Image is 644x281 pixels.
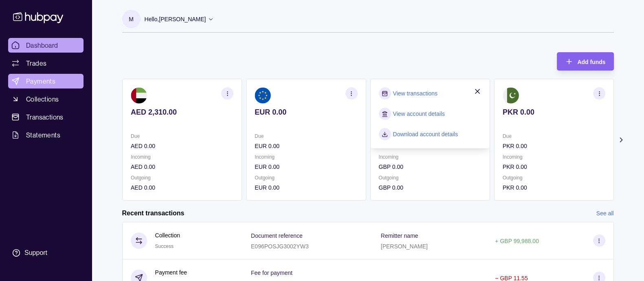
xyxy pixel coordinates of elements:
[596,209,614,218] a: See all
[378,173,481,182] p: Outgoing
[502,132,605,141] p: Due
[8,110,84,124] a: Transactions
[502,183,605,192] p: PKR 0.00
[557,52,613,71] button: Add funds
[24,248,47,257] div: Support
[26,130,60,140] span: Statements
[251,232,303,239] p: Document reference
[8,38,84,53] a: Dashboard
[131,162,233,171] p: AED 0.00
[378,183,481,192] p: GBP 0.00
[26,76,55,86] span: Payments
[131,108,233,117] p: AED 2,310.00
[131,142,233,150] p: AED 0.00
[577,59,605,65] span: Add funds
[155,243,174,249] span: Success
[255,87,271,104] img: eu
[131,183,233,192] p: AED 0.00
[255,173,357,182] p: Outgoing
[8,244,84,261] a: Support
[131,153,233,162] p: Incoming
[145,15,206,24] p: Hello, [PERSON_NAME]
[129,15,134,24] p: M
[26,58,46,68] span: Trades
[131,173,233,182] p: Outgoing
[502,87,519,104] img: pk
[8,74,84,89] a: Payments
[255,162,357,171] p: EUR 0.00
[251,270,292,276] p: Fee for payment
[502,108,605,117] p: PKR 0.00
[381,232,418,239] p: Remitter name
[378,153,481,162] p: Incoming
[8,92,84,106] a: Collections
[381,243,428,250] p: [PERSON_NAME]
[255,153,357,162] p: Incoming
[393,130,458,139] a: Download account details
[251,243,309,250] p: E096POSJG3002YW3
[8,56,84,71] a: Trades
[8,128,84,142] a: Statements
[155,268,187,277] p: Payment fee
[393,89,437,98] a: View transactions
[131,87,147,104] img: ae
[495,238,539,244] p: + GBP 99,988.00
[378,162,481,171] p: GBP 0.00
[255,183,357,192] p: EUR 0.00
[502,162,605,171] p: PKR 0.00
[502,153,605,162] p: Incoming
[393,109,444,118] a: View account details
[255,108,357,117] p: EUR 0.00
[255,142,357,150] p: EUR 0.00
[26,94,59,104] span: Collections
[155,231,180,240] p: Collection
[122,209,185,218] h2: Recent transactions
[502,173,605,182] p: Outgoing
[255,132,357,141] p: Due
[502,142,605,150] p: PKR 0.00
[26,40,58,50] span: Dashboard
[131,132,233,141] p: Due
[26,112,64,122] span: Transactions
